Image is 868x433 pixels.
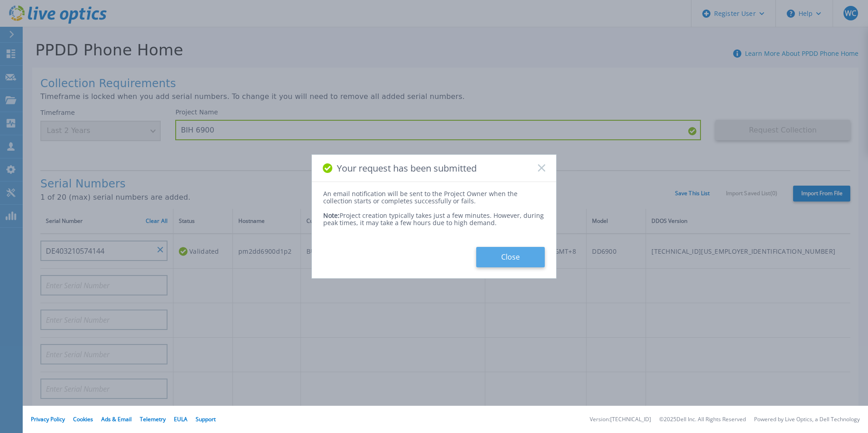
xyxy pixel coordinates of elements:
[323,205,545,226] div: Project creation typically takes just a few minutes. However, during peak times, it may take a fe...
[754,417,860,423] li: Powered by Live Optics, a Dell Technology
[337,163,477,173] span: Your request has been submitted
[140,415,166,423] a: Telemetry
[590,417,651,423] li: Version: [TECHNICAL_ID]
[174,415,187,423] a: EULA
[73,415,93,423] a: Cookies
[31,415,65,423] a: Privacy Policy
[476,247,545,267] button: Close
[323,190,545,205] div: An email notification will be sent to the Project Owner when the collection starts or completes s...
[196,415,216,423] a: Support
[659,417,746,423] li: © 2025 Dell Inc. All Rights Reserved
[323,211,340,220] span: Note:
[101,415,132,423] a: Ads & Email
